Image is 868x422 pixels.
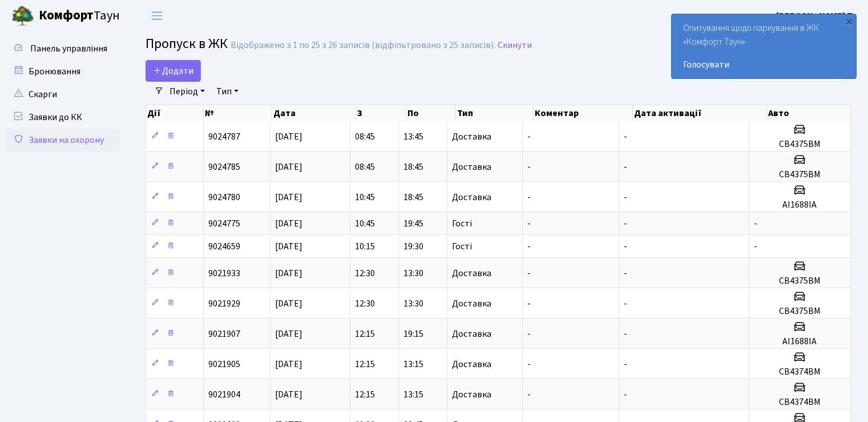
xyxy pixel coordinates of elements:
span: [DATE] [275,161,302,173]
span: [DATE] [275,191,302,204]
span: - [527,240,531,253]
span: - [527,191,531,204]
th: Авто [767,105,851,121]
h5: СВ4375ВМ [754,169,846,180]
span: Доставка [452,269,491,278]
h5: СВ4375ВМ [754,139,846,150]
span: - [624,217,627,230]
span: 10:45 [355,217,375,230]
span: [DATE] [275,130,302,143]
span: 9024775 [208,217,240,230]
span: 9021904 [208,388,240,401]
span: - [624,240,627,253]
span: Додати [153,65,193,77]
span: 9021933 [208,267,240,280]
span: [DATE] [275,328,302,340]
span: - [527,297,531,310]
span: - [527,161,531,173]
span: - [527,328,531,340]
span: 08:45 [355,130,375,143]
span: Доставка [452,193,491,202]
span: - [754,217,757,230]
a: Заявки до КК [6,106,120,129]
div: × [843,15,855,27]
span: 08:45 [355,161,375,173]
span: 9021905 [208,358,240,371]
span: [DATE] [275,358,302,371]
span: Гості [452,219,472,228]
h5: АІ1688ІА [754,336,846,347]
span: - [527,358,531,371]
th: № [204,105,272,121]
a: Період [165,82,209,101]
th: Дії [146,105,204,121]
span: - [624,191,627,204]
span: 13:45 [403,130,423,143]
span: 13:30 [403,297,423,310]
span: - [527,130,531,143]
span: Доставка [452,132,491,141]
span: - [624,358,627,371]
span: - [624,328,627,340]
th: З [356,105,406,121]
a: Тип [212,82,243,101]
span: - [624,297,627,310]
span: Доставка [452,162,491,172]
th: Тип [456,105,534,121]
span: - [624,388,627,401]
h5: СВ4375ВМ [754,306,846,317]
span: 10:45 [355,191,375,204]
a: [PERSON_NAME] Т. [776,9,854,23]
span: 12:15 [355,328,375,340]
span: 9021929 [208,297,240,310]
span: 9021907 [208,328,240,340]
div: Відображено з 1 по 25 з 26 записів (відфільтровано з 25 записів). [231,40,495,51]
span: [DATE] [275,217,302,230]
th: Дата [272,105,356,121]
span: Доставка [452,299,491,308]
button: Переключити навігацію [143,6,171,25]
span: [DATE] [275,267,302,280]
b: Комфорт [39,6,94,25]
a: Заявки на охорону [6,129,120,152]
span: Таун [39,6,120,26]
span: - [527,217,531,230]
span: Доставка [452,329,491,339]
img: logo.png [11,5,34,27]
span: 19:15 [403,328,423,340]
span: 18:45 [403,191,423,204]
span: Гості [452,242,472,251]
span: 13:15 [403,358,423,371]
span: - [624,161,627,173]
b: [PERSON_NAME] Т. [776,10,854,22]
th: Коментар [534,105,633,121]
th: По [406,105,456,121]
span: - [527,267,531,280]
span: - [624,267,627,280]
span: Пропуск в ЖК [146,34,228,54]
span: 9024780 [208,191,240,204]
h5: АІ1688ІА [754,200,846,210]
span: 12:30 [355,267,375,280]
a: Скинути [498,40,532,51]
a: Додати [146,60,201,82]
span: 13:30 [403,267,423,280]
span: [DATE] [275,388,302,401]
span: [DATE] [275,297,302,310]
span: [DATE] [275,240,302,253]
a: Голосувати [683,58,845,71]
h5: СВ4374ВМ [754,367,846,377]
span: 10:15 [355,240,375,253]
h5: СВ4374ВМ [754,397,846,408]
span: 12:15 [355,388,375,401]
a: Бронювання [6,60,120,83]
div: Опитування щодо паркування в ЖК «Комфорт Таун» [672,14,856,78]
span: Доставка [452,360,491,369]
span: 12:30 [355,297,375,310]
a: Скарги [6,83,120,106]
span: 12:15 [355,358,375,371]
span: 9024659 [208,240,240,253]
span: 13:15 [403,388,423,401]
span: - [624,130,627,143]
span: - [527,388,531,401]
